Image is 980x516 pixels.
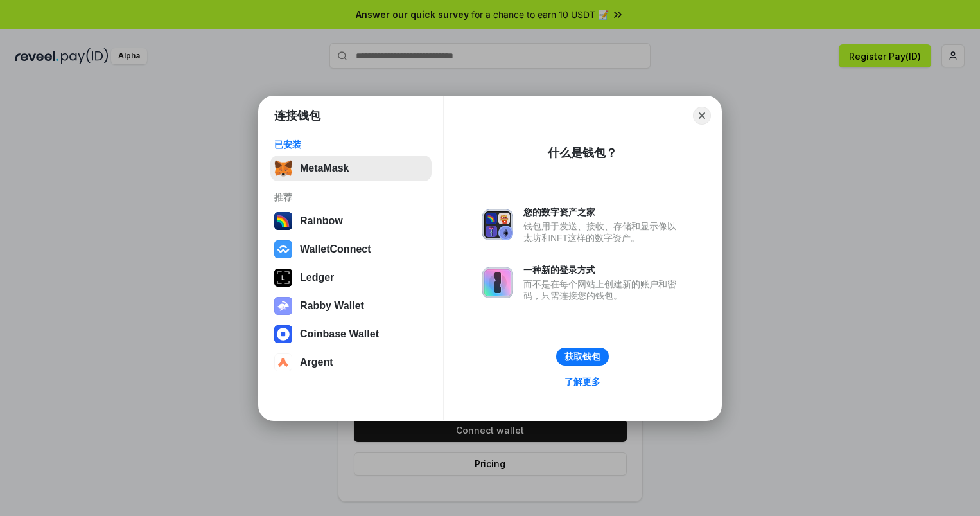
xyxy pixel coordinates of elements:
div: 钱包用于发送、接收、存储和显示像以太坊和NFT这样的数字资产。 [523,220,683,244]
img: svg+xml,%3Csvg%20xmlns%3D%22http%3A%2F%2Fwww.w3.org%2F2000%2Fsvg%22%20fill%3D%22none%22%20viewBox... [482,209,513,240]
div: 而不是在每个网站上创建新的账户和密码，只需连接您的钱包。 [523,278,683,301]
div: Rainbow [300,215,343,227]
button: Coinbase Wallet [270,321,432,347]
button: Argent [270,350,432,375]
img: svg+xml,%3Csvg%20width%3D%22120%22%20height%3D%22120%22%20viewBox%3D%220%200%20120%20120%22%20fil... [274,212,292,230]
div: 获取钱包 [564,351,600,362]
img: svg+xml,%3Csvg%20fill%3D%22none%22%20height%3D%2233%22%20viewBox%3D%220%200%2035%2033%22%20width%... [274,159,292,177]
div: 您的数字资产之家 [523,206,683,218]
button: Close [693,107,711,125]
div: Rabby Wallet [300,300,364,312]
button: Rainbow [270,208,432,234]
div: 什么是钱包？ [548,145,617,161]
button: Rabby Wallet [270,293,432,319]
button: 获取钱包 [556,348,609,366]
img: svg+xml,%3Csvg%20xmlns%3D%22http%3A%2F%2Fwww.w3.org%2F2000%2Fsvg%22%20fill%3D%22none%22%20viewBox... [274,297,292,315]
h1: 连接钱包 [274,108,320,123]
a: 了解更多 [557,373,608,390]
button: WalletConnect [270,236,432,262]
div: 推荐 [274,191,428,203]
img: svg+xml,%3Csvg%20width%3D%2228%22%20height%3D%2228%22%20viewBox%3D%220%200%2028%2028%22%20fill%3D... [274,240,292,258]
img: svg+xml,%3Csvg%20width%3D%2228%22%20height%3D%2228%22%20viewBox%3D%220%200%2028%2028%22%20fill%3D... [274,325,292,343]
div: 已安装 [274,139,428,150]
button: MetaMask [270,156,432,181]
div: 了解更多 [564,376,600,387]
img: svg+xml,%3Csvg%20xmlns%3D%22http%3A%2F%2Fwww.w3.org%2F2000%2Fsvg%22%20width%3D%2228%22%20height%3... [274,269,292,287]
div: Argent [300,357,333,368]
img: svg+xml,%3Csvg%20xmlns%3D%22http%3A%2F%2Fwww.w3.org%2F2000%2Fsvg%22%20fill%3D%22none%22%20viewBox... [482,267,513,298]
div: 一种新的登录方式 [523,264,683,276]
div: Coinbase Wallet [300,328,379,340]
div: WalletConnect [300,244,371,255]
div: Ledger [300,272,334,283]
button: Ledger [270,265,432,290]
div: MetaMask [300,163,349,174]
img: svg+xml,%3Csvg%20width%3D%2228%22%20height%3D%2228%22%20viewBox%3D%220%200%2028%2028%22%20fill%3D... [274,353,292,371]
